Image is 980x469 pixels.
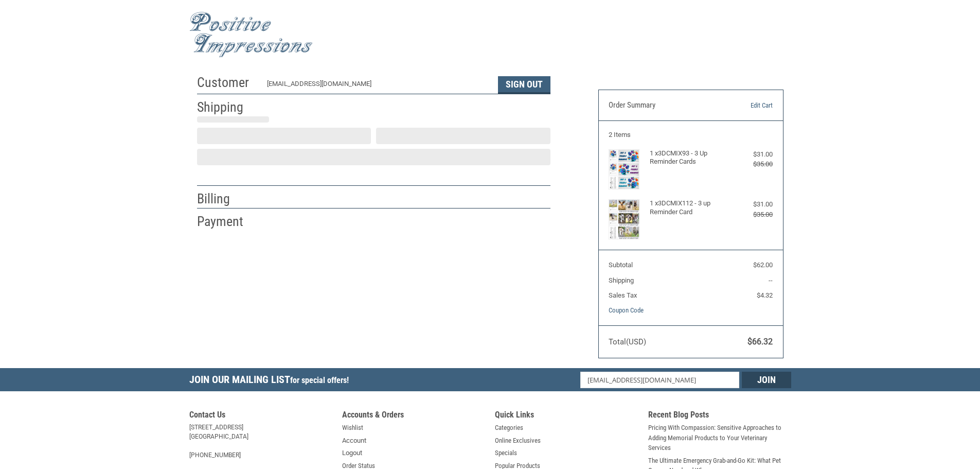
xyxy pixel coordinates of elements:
[609,100,720,111] h3: Order Summary
[197,74,257,91] h2: Customer
[189,423,332,460] address: [STREET_ADDRESS] [GEOGRAPHIC_DATA] [PHONE_NUMBER]
[742,372,791,388] input: Join
[197,99,257,116] h2: Shipping
[650,149,729,166] h4: 1 x 3DCMIX93 - 3 Up Reminder Cards
[650,199,729,216] h4: 1 x 3DCMIX112 - 3 up Reminder Card
[495,423,523,433] a: Categories
[495,436,541,446] a: Online Exclusives
[732,159,773,169] div: $35.00
[495,410,638,423] h5: Quick Links
[189,410,332,423] h5: Contact Us
[342,423,363,433] a: Wishlist
[609,261,633,269] span: Subtotal
[580,372,739,388] input: Email
[609,337,646,346] span: Total (USD)
[189,12,313,58] img: Positive Impressions
[342,448,362,458] a: Logout
[720,100,773,111] a: Edit Cart
[609,131,773,139] h3: 2 Items
[648,410,791,423] h5: Recent Blog Posts
[609,291,637,299] span: Sales Tax
[732,149,773,160] div: $31.00
[197,190,257,207] h2: Billing
[189,368,354,394] h5: Join Our Mailing List
[495,448,517,458] a: Specials
[757,291,773,299] span: $4.32
[267,79,488,94] div: [EMAIL_ADDRESS][DOMAIN_NAME]
[648,423,791,453] a: Pricing With Compassion: Sensitive Approaches to Adding Memorial Products to Your Veterinary Serv...
[609,306,644,314] a: Coupon Code
[732,199,773,210] div: $31.00
[769,276,773,284] span: --
[197,213,257,230] h2: Payment
[342,410,485,423] h5: Accounts & Orders
[342,436,366,446] a: Account
[498,76,550,94] button: Sign Out
[753,261,773,269] span: $62.00
[732,210,773,220] div: $35.00
[290,375,349,385] span: for special offers!
[609,276,634,284] span: Shipping
[747,337,773,346] span: $66.32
